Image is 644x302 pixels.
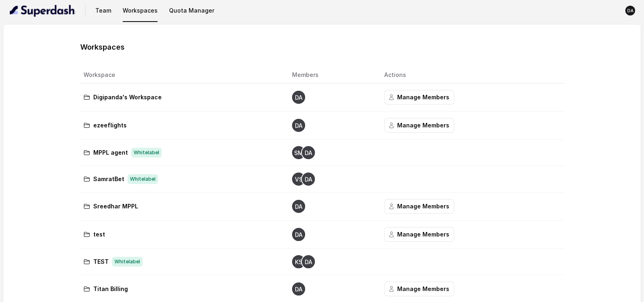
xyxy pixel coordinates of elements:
[166,3,218,18] button: Quota Manager
[384,282,454,296] button: Manage Members
[294,150,303,156] text: SM
[93,257,109,267] p: TEST
[295,286,302,293] text: DA
[93,120,127,130] p: ezeeflights
[286,67,378,83] th: Members
[93,201,138,211] p: Sreedhar MPPL
[304,150,312,156] text: DA
[93,284,128,294] p: Titan Billing
[112,257,143,267] span: Whitelabel
[295,176,302,183] text: VS
[378,67,564,83] th: Actions
[119,3,161,18] button: Workspaces
[93,230,105,239] p: test
[304,176,312,183] text: DA
[93,92,162,102] p: Digipanda's Workspace
[295,204,302,210] text: DA
[384,90,454,105] button: Manage Members
[384,118,454,133] button: Manage Members
[304,259,312,265] text: DA
[93,174,124,184] p: SamratBet
[295,123,302,129] text: DA
[93,148,128,158] p: MPPL agent
[127,174,158,184] span: Whitelabel
[80,67,286,83] th: Workspace
[384,227,454,242] button: Manage Members
[92,3,114,18] button: Team
[131,148,162,158] span: Whitelabel
[384,199,454,214] button: Manage Members
[295,94,302,101] text: DA
[295,259,302,265] text: KS
[295,232,302,238] text: DA
[10,4,75,17] img: light.svg
[627,8,634,13] text: DA
[80,41,125,54] h1: Workspaces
